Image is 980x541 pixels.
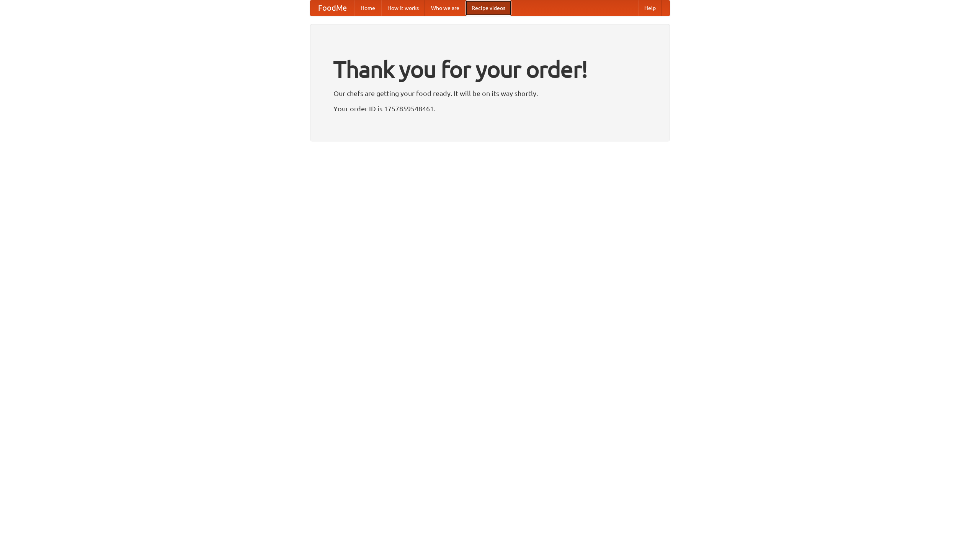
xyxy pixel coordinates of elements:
h1: Thank you for your order! [333,51,647,88]
a: How it works [381,0,425,16]
p: Our chefs are getting your food ready. It will be on its way shortly. [333,88,647,99]
a: Home [354,0,381,16]
a: Recipe videos [465,0,511,16]
a: Who we are [425,0,465,16]
a: FoodMe [310,0,354,16]
p: Your order ID is 1757859548461. [333,103,647,114]
a: Help [638,0,662,16]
